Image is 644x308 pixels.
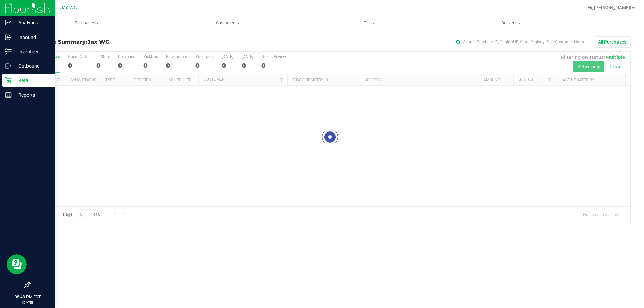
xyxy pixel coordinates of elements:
iframe: Resource center [7,254,27,274]
inline-svg: Inventory [5,48,12,55]
p: Reports [12,91,52,99]
a: Customers [157,16,299,30]
p: Inbound [12,33,52,41]
span: Hi, [PERSON_NAME]! [588,5,631,10]
input: Search Purchase ID, Original ID, State Registry ID or Customer Name... [453,37,587,47]
h3: Purchase Summary: [30,39,230,45]
p: Retail [12,76,52,84]
inline-svg: Analytics [5,19,12,26]
button: All Purchases [594,36,631,48]
p: [DATE] [3,300,52,305]
span: Tills [299,20,439,26]
inline-svg: Reports [5,91,12,98]
p: Analytics [12,19,52,27]
span: Purchases [16,20,157,26]
span: Deliveries [492,20,529,26]
span: Jax WC [88,39,109,45]
span: Jax WC [60,5,77,11]
p: Inventory [12,48,52,56]
p: Outbound [12,62,52,70]
inline-svg: Retail [5,77,12,84]
inline-svg: Outbound [5,63,12,69]
a: Tills [299,16,440,30]
a: Purchases [16,16,157,30]
span: Customers [158,20,298,26]
inline-svg: Inbound [5,34,12,41]
p: 08:48 PM EDT [3,294,52,300]
a: Deliveries [440,16,581,30]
